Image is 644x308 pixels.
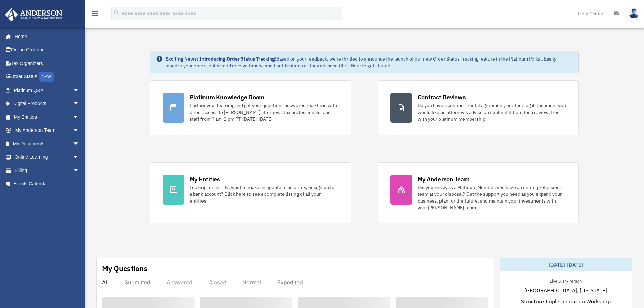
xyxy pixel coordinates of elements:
a: menu [91,12,99,18]
a: My Entitiesarrow_drop_down [5,110,90,124]
span: arrow_drop_down [73,97,86,111]
div: [DATE]-[DATE] [500,258,632,271]
a: Order StatusNEW [5,70,90,84]
a: Billingarrow_drop_down [5,164,90,177]
div: Answered [167,279,192,286]
a: Online Learningarrow_drop_down [5,150,90,164]
a: Home [5,30,86,43]
span: arrow_drop_down [73,124,86,138]
div: Expedited [277,279,303,286]
div: My Entities [190,175,220,183]
a: My Anderson Team Did you know, as a Platinum Member, you have an entire professional team at your... [378,162,579,223]
span: arrow_drop_down [73,110,86,124]
a: Platinum Q&Aarrow_drop_down [5,84,90,97]
div: Looking for an EIN, want to make an update to an entity, or sign up for a bank account? Click her... [190,184,338,204]
a: Platinum Knowledge Room Further your learning and get your questions answered real-time with dire... [150,80,351,135]
span: arrow_drop_down [73,150,86,164]
i: menu [91,9,99,18]
i: search [113,9,120,17]
div: NEW [39,72,54,82]
img: Anderson Advisors Platinum Portal [3,8,64,21]
span: [GEOGRAPHIC_DATA], [US_STATE] [524,286,607,294]
div: All [102,279,109,286]
a: Online Ordering [5,43,90,57]
a: Contract Reviews Do you have a contract, rental agreement, or other legal document you would like... [378,80,579,135]
div: Platinum Knowledge Room [190,93,265,101]
div: Live & In-Person [544,277,587,284]
div: Based on your feedback, we're thrilled to announce the launch of our new Order Status Tracking fe... [165,55,573,69]
div: Do you have a contract, rental agreement, or other legal document you would like an attorney's ad... [418,102,566,122]
div: Contract Reviews [418,93,466,101]
span: Structure Implementation Workshop [521,297,611,305]
div: My Anderson Team [418,175,470,183]
span: arrow_drop_down [73,164,86,177]
span: arrow_drop_down [73,137,86,151]
div: Closed [208,279,226,286]
div: Further your learning and get your questions answered real-time with direct access to [PERSON_NAM... [190,102,338,122]
a: My Anderson Teamarrow_drop_down [5,124,90,137]
div: Did you know, as a Platinum Member, you have an entire professional team at your disposal? Get th... [418,184,566,211]
div: Submitted [125,279,150,286]
strong: Exciting News: Introducing Order Status Tracking! [165,56,276,62]
a: My Documentsarrow_drop_down [5,137,90,150]
div: My Questions [102,263,147,274]
a: Click Here to get started! [339,63,392,69]
a: Digital Productsarrow_drop_down [5,97,90,111]
span: arrow_drop_down [73,84,86,97]
a: My Entities Looking for an EIN, want to make an update to an entity, or sign up for a bank accoun... [150,162,351,223]
div: Normal [242,279,261,286]
img: User Pic [629,8,639,18]
a: Tax Organizers [5,56,90,70]
a: Events Calendar [5,177,90,191]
